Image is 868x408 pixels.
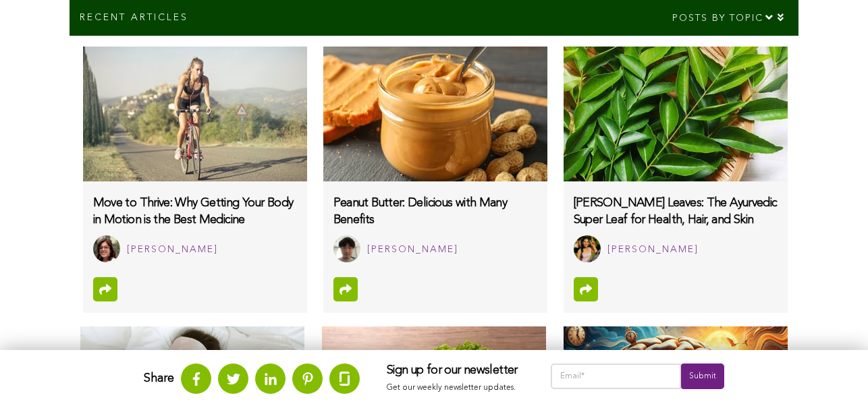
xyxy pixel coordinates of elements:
img: Viswanachiyar Subramanian [574,235,601,262]
p: Recent Articles [80,11,188,24]
div: [PERSON_NAME] [607,241,699,258]
h3: Move to Thrive: Why Getting Your Body in Motion is the Best Medicine [93,195,297,229]
input: Email* [551,363,681,389]
p: Get our weekly newsletter updates. [387,381,524,396]
img: glassdoor.svg [340,372,350,386]
a: [PERSON_NAME] Leaves: The Ayurvedic Super Leaf for Health, Hair, and Skin Viswanachiyar Subramani... [564,181,788,272]
iframe: Chat Widget [801,343,868,408]
img: move-to-thrive-why-getting-your-body-in-motion-is-the-best-medicine [83,47,307,181]
img: Raymond Chen [333,235,360,262]
a: Move to Thrive: Why Getting Your Body in Motion is the Best Medicine Natalina Bacus [PERSON_NAME] [83,181,307,272]
img: Natalina Bacus [93,235,120,262]
div: [PERSON_NAME] [367,241,458,258]
div: [PERSON_NAME] [127,241,218,258]
strong: Share [144,372,174,384]
img: peanut-butter-delicious-with-many-benefits [323,47,547,181]
h3: Peanut Butter: Delicious with Many Benefits [333,195,537,229]
input: Submit [681,363,724,389]
h3: Sign up for our newsletter [387,363,524,378]
h3: [PERSON_NAME] Leaves: The Ayurvedic Super Leaf for Health, Hair, and Skin [574,195,778,229]
a: Peanut Butter: Delicious with Many Benefits Raymond Chen [PERSON_NAME] [323,181,547,272]
img: curry-leaves-the-ayurvedic-superleaf-for-health-hair-and-skin [564,47,788,181]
